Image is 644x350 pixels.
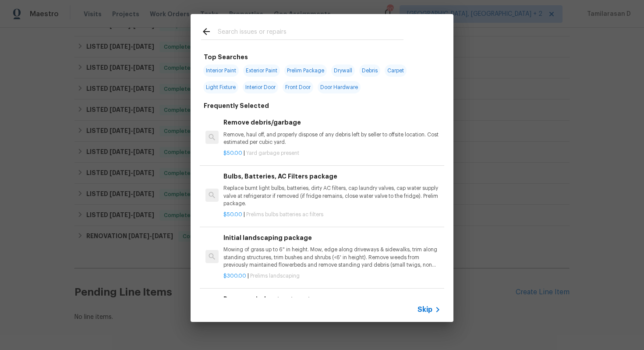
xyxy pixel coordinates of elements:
span: Interior Door [243,81,278,93]
h6: Remove window treatments [223,294,441,304]
span: Prelims landscaping [250,273,300,279]
h6: Initial landscaping package [223,233,441,243]
h6: Remove debris/garbage [223,118,441,127]
p: Remove, haul off, and properly dispose of any debris left by seller to offsite location. Cost est... [223,131,441,146]
span: Door Hardware [318,81,361,93]
span: Prelim Package [284,64,327,77]
span: Light Fixture [203,81,238,93]
h6: Frequently Selected [204,101,269,111]
span: $300.00 [223,273,246,279]
span: $50.00 [223,150,242,156]
span: Prelims bulbs batteries ac filters [246,212,323,217]
p: | [223,272,441,280]
input: Search issues or repairs [218,26,403,39]
span: $50.00 [223,212,242,217]
p: | [223,211,441,218]
span: Debris [359,64,380,77]
p: Mowing of grass up to 6" in height. Mow, edge along driveways & sidewalks, trim along standing st... [223,246,441,268]
span: Front Door [283,81,313,93]
span: Exterior Paint [243,64,280,77]
span: Yard garbage present [246,150,299,156]
span: Interior Paint [203,64,239,77]
p: | [223,150,441,157]
span: Carpet [385,64,407,77]
span: Drywall [331,64,355,77]
span: Skip [418,305,432,314]
h6: Bulbs, Batteries, AC Filters package [223,171,441,181]
p: Replace burnt light bulbs, batteries, dirty AC filters, cap laundry valves, cap water supply valv... [223,185,441,207]
h6: Top Searches [204,52,248,62]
